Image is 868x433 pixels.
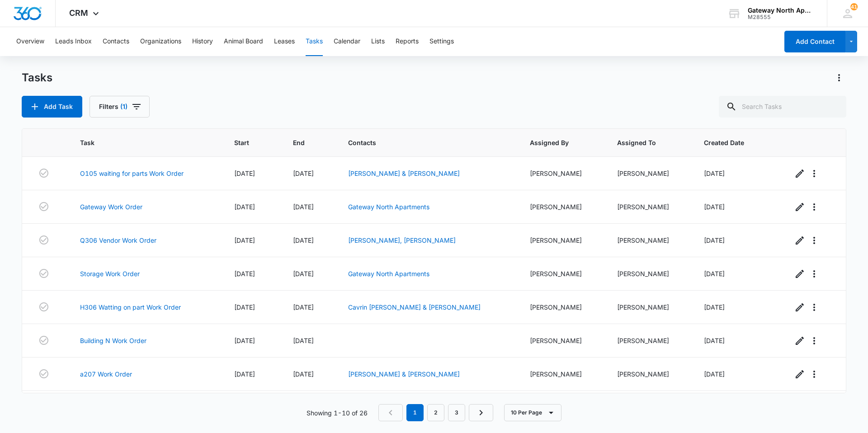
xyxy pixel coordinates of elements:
button: Actions [832,71,846,85]
span: [DATE] [704,270,725,278]
span: Task [80,138,199,147]
span: (1) [120,104,127,110]
a: [PERSON_NAME] & [PERSON_NAME] [348,370,460,378]
a: Gateway North Apartments [348,270,429,278]
span: [DATE] [293,236,314,244]
span: [DATE] [704,169,725,177]
a: Page 2 [427,404,444,421]
div: [PERSON_NAME] [530,369,595,379]
span: [DATE] [234,303,255,311]
span: [DATE] [704,236,725,244]
div: [PERSON_NAME] [617,235,682,245]
button: Tasks [306,27,323,56]
a: [PERSON_NAME] & [PERSON_NAME] [348,169,460,177]
div: [PERSON_NAME] [617,202,682,212]
button: Leases [274,27,295,56]
em: 1 [406,404,424,421]
span: [DATE] [234,270,255,278]
button: 10 Per Page [504,404,561,421]
span: [DATE] [293,337,314,344]
a: Next Page [469,404,493,421]
span: [DATE] [704,337,725,344]
button: Calendar [334,27,360,56]
span: [DATE] [234,236,255,244]
a: a207 Work Order [80,369,132,379]
button: Settings [429,27,454,56]
input: Search Tasks [719,96,846,118]
div: [PERSON_NAME] [530,336,595,345]
div: [PERSON_NAME] [530,302,595,312]
h1: Tasks [22,71,52,85]
button: Filters(1) [90,96,150,118]
a: [PERSON_NAME], [PERSON_NAME] [348,236,456,244]
a: Q306 Vendor Work Order [80,235,156,245]
span: Start [234,138,258,147]
span: 41 [850,3,858,10]
button: Reports [396,27,419,56]
span: [DATE] [704,370,725,378]
span: [DATE] [293,203,314,211]
div: [PERSON_NAME] [617,169,682,178]
span: [DATE] [234,169,255,177]
a: O105 waiting for parts Work Order [80,169,184,178]
span: [DATE] [234,337,255,344]
button: Lists [371,27,385,56]
div: [PERSON_NAME] [530,235,595,245]
button: Overview [16,27,44,56]
span: CRM [69,8,88,18]
div: [PERSON_NAME] [617,336,682,345]
div: [PERSON_NAME] [617,302,682,312]
span: [DATE] [293,370,314,378]
span: Contacts [348,138,495,147]
div: notifications count [850,3,858,10]
span: [DATE] [293,169,314,177]
span: [DATE] [704,203,725,211]
div: [PERSON_NAME] [617,369,682,379]
button: Contacts [103,27,129,56]
button: Leads Inbox [55,27,92,56]
span: [DATE] [234,370,255,378]
div: [PERSON_NAME] [530,169,595,178]
a: Storage Work Order [80,269,140,278]
span: End [293,138,313,147]
button: Animal Board [224,27,263,56]
button: Add Task [22,96,82,118]
button: History [192,27,213,56]
button: Organizations [140,27,181,56]
div: account name [748,7,814,14]
div: [PERSON_NAME] [530,202,595,212]
span: [DATE] [293,303,314,311]
a: H306 Watting on part Work Order [80,302,181,312]
span: Assigned To [617,138,669,147]
button: Add Contact [784,31,845,52]
span: [DATE] [234,203,255,211]
nav: Pagination [378,404,493,421]
a: Building N Work Order [80,336,146,345]
a: Page 3 [448,404,465,421]
span: [DATE] [704,303,725,311]
div: [PERSON_NAME] [530,269,595,278]
a: Cavrin [PERSON_NAME] & [PERSON_NAME] [348,303,481,311]
div: [PERSON_NAME] [617,269,682,278]
a: Gateway Work Order [80,202,142,212]
span: Created Date [704,138,758,147]
span: Assigned By [530,138,582,147]
p: Showing 1-10 of 26 [307,408,368,418]
div: account id [748,14,814,20]
a: Gateway North Apartments [348,203,429,211]
span: [DATE] [293,270,314,278]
